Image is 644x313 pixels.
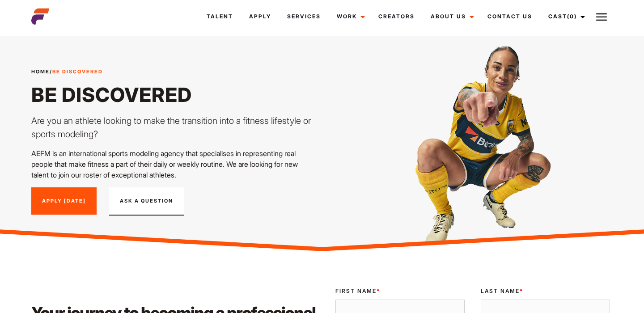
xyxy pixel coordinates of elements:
[423,4,479,29] a: About Us
[596,12,607,22] img: Burger icon
[481,287,610,295] label: Last Name
[31,68,50,75] a: Home
[329,4,370,29] a: Work
[335,287,465,295] label: First Name
[31,114,317,141] p: Are you an athlete looking to make the transition into a fitness lifestyle or sports modeling?
[31,8,49,25] img: cropped-aefm-brand-fav-22-square.png
[241,4,279,29] a: Apply
[109,187,184,216] button: Ask A Question
[31,187,97,215] a: Apply [DATE]
[31,68,103,76] span: /
[52,68,103,75] strong: Be Discovered
[279,4,329,29] a: Services
[31,148,317,180] p: AEFM is an international sports modeling agency that specialises in representing real people that...
[540,4,590,29] a: Cast(0)
[199,4,241,29] a: Talent
[479,4,540,29] a: Contact Us
[370,4,423,29] a: Creators
[567,13,577,20] span: (0)
[31,83,317,107] h1: Be Discovered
